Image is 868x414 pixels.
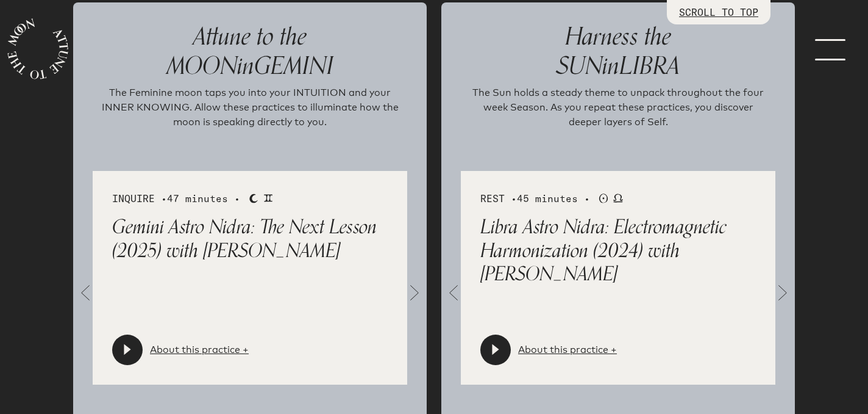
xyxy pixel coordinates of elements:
span: in [602,46,619,86]
div: REST • [480,191,756,206]
p: SCROLL TO TOP [679,5,758,20]
p: The Feminine moon taps you into your INTUITION and your INNER KNOWING. Allow these practices to i... [98,85,402,147]
span: 47 minutes • [167,192,240,205]
span: Attune to the [193,16,307,57]
span: 45 minutes • [517,192,590,205]
p: SUN LIBRA [461,22,775,81]
p: The Sun holds a steady theme to unpack throughout the four week Season. As you repeat these pract... [466,85,770,147]
a: About this practice + [150,343,249,357]
p: Gemini Astro Nidra: The Next Lesson (2025) with [PERSON_NAME] [112,216,388,263]
p: MOON GEMINI [93,22,407,81]
a: About this practice + [518,343,617,357]
span: Harness the [565,16,671,57]
div: INQUIRE • [112,191,388,206]
p: Libra Astro Nidra: Electromagnetic Harmonization (2024) with [PERSON_NAME] [480,216,756,286]
span: in [237,46,254,86]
